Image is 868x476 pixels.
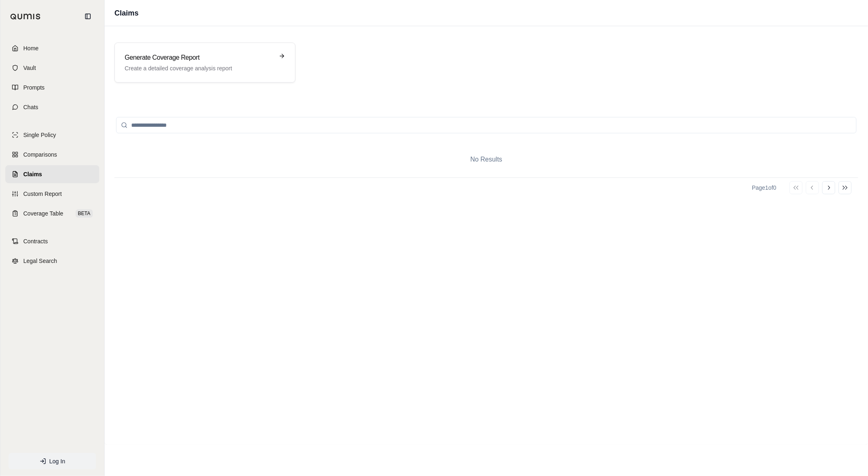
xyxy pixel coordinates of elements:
h1: Claims [114,7,139,19]
a: Coverage TableBETA [5,204,99,222]
a: Comparisons [5,146,99,164]
a: Log In [9,453,96,469]
span: Coverage Table [23,209,63,218]
a: Chats [5,98,99,116]
span: Contracts [23,237,48,245]
a: Home [5,39,99,57]
span: Claims [23,170,42,178]
a: Legal Search [5,252,99,270]
span: Chats [23,103,38,111]
button: Collapse sidebar [81,10,94,23]
h3: Generate Coverage Report [125,53,274,63]
span: Vault [23,64,36,72]
div: Page 1 of 0 [752,184,776,192]
a: Custom Report [5,185,99,203]
span: Comparisons [23,150,57,159]
a: Vault [5,59,99,77]
p: Create a detailed coverage analysis report [125,64,274,72]
img: Qumis Logo [10,13,41,20]
span: Log In [49,457,65,465]
span: Prompts [23,83,45,92]
a: Contracts [5,232,99,250]
span: Home [23,44,38,52]
span: Custom Report [23,190,62,198]
span: Single Policy [23,131,56,139]
span: Legal Search [23,257,57,265]
a: Prompts [5,79,99,97]
span: BETA [76,209,93,218]
a: Claims [5,165,99,183]
a: Single Policy [5,126,99,144]
div: No Results [114,141,858,177]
